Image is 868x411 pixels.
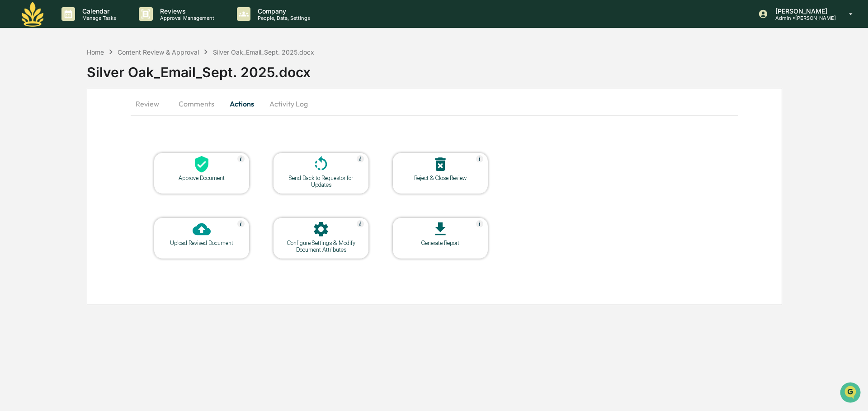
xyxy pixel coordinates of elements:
[237,155,245,162] img: Help
[118,48,199,56] div: Content Review & Approval
[9,115,16,122] div: 🖐️
[768,7,836,15] p: [PERSON_NAME]
[400,175,481,181] div: Reject & Close Review
[476,220,483,227] img: Help
[87,57,868,80] div: Silver Oak_Email_Sept. 2025.docx
[131,93,171,115] button: Review
[66,115,73,122] div: 🗄️
[75,7,121,15] p: Calendar
[31,69,148,78] div: Start new chat
[280,175,362,188] div: Send Back to Requestor for Updates
[5,127,61,143] a: 🔎Data Lookup
[171,93,222,115] button: Comments
[9,19,165,33] p: How can we help?
[161,175,242,181] div: Approve Document
[90,153,109,160] span: Pylon
[154,72,165,83] button: Start new chat
[839,381,863,406] iframe: Open customer support
[357,155,364,162] img: Help
[5,110,62,126] a: 🖐️Preclearance
[237,220,245,227] img: Help
[476,155,483,162] img: Help
[9,132,16,139] div: 🔎
[18,131,57,140] span: Data Lookup
[75,114,112,123] span: Attestations
[280,240,362,253] div: Configure Settings & Modify Document Attributes
[400,240,481,246] div: Generate Report
[18,114,58,123] span: Preclearance
[161,240,242,246] div: Upload Revised Document
[262,93,315,115] button: Activity Log
[250,7,315,15] p: Company
[9,69,25,85] img: 1746055101610-c473b297-6a78-478c-a979-82029cc54cd1
[213,48,314,56] div: Silver Oak_Email_Sept. 2025.docx
[75,15,121,21] p: Manage Tasks
[62,110,116,126] a: 🗄️Attestations
[250,15,315,21] p: People, Data, Settings
[22,2,43,27] img: logo
[153,7,219,15] p: Reviews
[357,220,364,227] img: Help
[768,15,836,21] p: Admin • [PERSON_NAME]
[222,93,262,115] button: Actions
[31,78,114,85] div: We're available if you need us!
[87,48,104,56] div: Home
[153,15,219,21] p: Approval Management
[64,152,109,160] a: Powered byPylon
[131,93,738,115] div: secondary tabs example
